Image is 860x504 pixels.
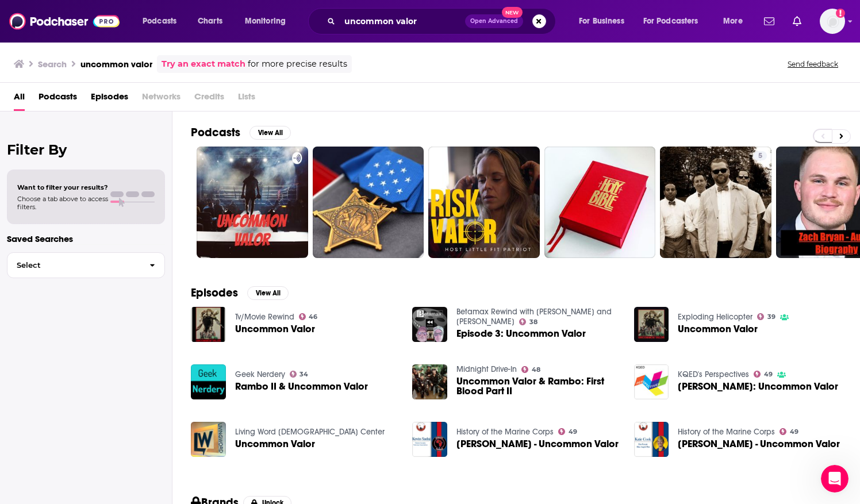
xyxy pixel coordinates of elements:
[245,13,286,29] span: Monitoring
[579,13,624,29] span: For Business
[571,12,639,30] button: open menu
[643,13,698,29] span: For Podcasters
[412,422,447,457] img: Kevin Sadaj - Uncommon Valor
[820,9,845,34] img: User Profile
[300,372,308,377] span: 34
[235,427,385,437] a: Living Word Christian Center
[235,382,368,391] a: Rambo II & Uncommon Valor
[135,12,191,30] button: open menu
[470,18,518,24] span: Open Advanced
[290,371,309,378] a: 34
[569,429,577,434] span: 49
[634,364,669,399] img: Andrew Lewis: Uncommon Valor
[17,195,108,211] span: Choose a tab above to access filters.
[7,233,165,244] p: Saved Searches
[191,307,226,342] img: Uncommon Valor
[764,372,773,377] span: 49
[235,439,315,449] a: Uncommon Valor
[757,313,775,320] a: 39
[7,261,140,269] span: Select
[723,13,743,29] span: More
[456,329,586,338] a: Episode 3: Uncommon Valor
[634,422,669,457] img: Katie Cook - Uncommon Valor
[235,324,315,334] a: Uncommon Valor
[191,422,226,457] img: Uncommon Valor
[790,429,798,434] span: 49
[456,439,619,449] a: Kevin Sadaj - Uncommon Valor
[456,307,612,326] a: Betamax Rewind with Matt and Doug
[784,59,842,69] button: Send feedback
[456,439,619,449] span: [PERSON_NAME] - Uncommon Valor
[502,7,523,18] span: New
[249,126,291,140] button: View All
[678,427,775,437] a: History of the Marine Corps
[191,286,289,300] a: EpisodesView All
[678,439,840,449] a: Katie Cook - Uncommon Valor
[465,14,523,28] button: Open AdvancedNew
[456,376,620,396] a: Uncommon Valor & Rambo: First Blood Part II
[678,370,749,379] a: KQED's Perspectives
[191,125,291,140] a: PodcastsView All
[143,13,176,29] span: Podcasts
[767,314,775,320] span: 39
[319,8,567,34] div: Search podcasts, credits, & more...
[780,428,798,435] a: 49
[412,307,447,342] img: Episode 3: Uncommon Valor
[198,13,222,29] span: Charts
[235,312,294,322] a: Tv/Movie Rewind
[191,364,226,399] img: Rambo II & Uncommon Valor
[162,57,245,71] a: Try an exact match
[191,125,240,140] h2: Podcasts
[190,12,229,30] a: Charts
[820,9,845,34] button: Show profile menu
[836,9,845,18] svg: Add a profile image
[532,367,540,372] span: 48
[7,141,165,158] h2: Filter By
[80,59,152,70] h3: uncommon valor
[634,307,669,342] img: Uncommon Valor
[758,151,762,162] span: 5
[14,87,25,111] a: All
[678,324,758,334] a: Uncommon Valor
[91,87,128,111] a: Episodes
[678,439,840,449] span: [PERSON_NAME] - Uncommon Valor
[39,87,77,111] span: Podcasts
[299,313,318,320] a: 46
[456,427,554,437] a: History of the Marine Corps
[17,183,108,191] span: Want to filter your results?
[521,366,540,373] a: 48
[235,370,285,379] a: Geek Nerdery
[636,12,715,30] button: open menu
[412,364,447,399] img: Uncommon Valor & Rambo: First Blood Part II
[247,286,289,300] button: View All
[754,151,767,160] a: 5
[715,12,757,30] button: open menu
[38,59,67,70] h3: Search
[237,12,301,30] button: open menu
[194,87,224,111] span: Credits
[529,320,537,325] span: 38
[820,9,845,34] span: Logged in as ShellB
[660,147,771,258] a: 5
[678,382,838,391] a: Andrew Lewis: Uncommon Valor
[759,11,779,31] a: Show notifications dropdown
[754,371,773,378] a: 49
[9,10,120,32] img: Podchaser - Follow, Share and Rate Podcasts
[191,286,238,300] h2: Episodes
[456,364,517,374] a: Midnight Drive-In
